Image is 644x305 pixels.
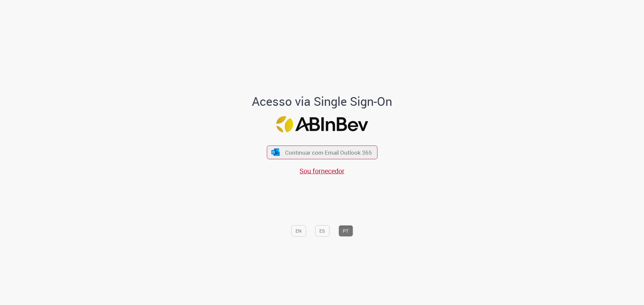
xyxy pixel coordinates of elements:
a: Sou fornecedor [300,166,344,175]
button: PT [338,225,353,236]
h1: Acesso via Single Sign-On [229,95,415,108]
img: Logo ABInBev [276,116,368,132]
button: EN [291,225,306,236]
button: ES [315,225,329,236]
button: ícone Azure/Microsoft 360 Continuar com Email Outlook 365 [267,145,377,159]
img: ícone Azure/Microsoft 360 [271,149,280,156]
span: Continuar com Email Outlook 365 [285,149,372,156]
